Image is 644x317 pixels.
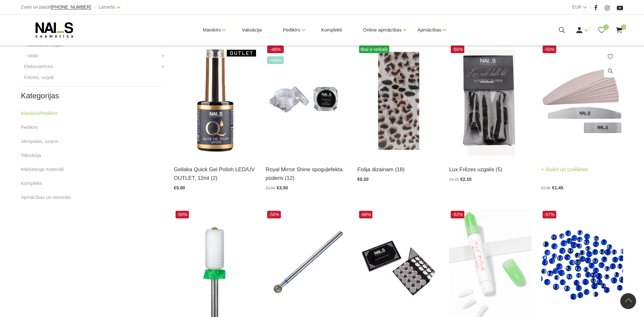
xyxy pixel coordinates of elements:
a: Apmācības [417,17,441,43]
img: Ātri, ērti un vienkārši!Intensīvi pigmentēta gellaka, kas perfekti klājas arī vienā slānī, tādā v... [174,44,256,157]
a: Gellaka Quick Gel Polish LED/UV OUTLET, 12ml (2) [174,165,256,182]
a: Latviešu [99,3,115,11]
div: Zvani un pasūti [21,3,91,11]
a: Skropstas, uzacis [21,137,59,145]
a: Vaksācija [237,15,267,45]
a: Royal Mirror Shine spoguļefekta pūderis (12) [266,165,348,182]
a: Pedikīrs [283,17,300,43]
img: Dizaina folijaFolija dizaina veidošanai. Piemērota gan modelētiem nagiem, gan gēllakas pārklājuma... [357,44,440,157]
a: + [162,63,164,70]
span: | [590,3,591,11]
a: 0 [598,26,606,34]
span: -50% [176,211,189,218]
span: -57% [543,211,556,218]
span: €1.45 [552,185,563,190]
h2: Kategorijas [21,92,164,100]
span: -50% [543,46,556,53]
span: +Video [267,56,284,64]
span: €0.20 [357,177,369,182]
span: €5.00 [174,185,185,190]
a: Manikīrs [203,17,221,43]
span: -50% [451,46,464,53]
span: €4.20 [449,177,459,182]
img: Frēzes uzgaļi ātrai un efektīvai gēla un gēllaku noņemšanai, aparāta manikīra un aparāta pedikīra... [449,44,531,157]
span: 0 [621,25,626,30]
a: Mārketinga materiāli [21,166,64,173]
span: €6.50 [266,186,275,190]
a: Apmācības un semināri [21,194,71,201]
a: Lux Frēzes uzgalis (5) [449,165,531,174]
a: Vaksācija [21,151,41,159]
a: Komplekti [316,15,347,45]
img: Japānas smilšpapīra uzlīmes priekš metāla vīļu pamatnēm.Veidi:- Buff 240 10pcs- File 240 10pcs- F... [541,44,623,157]
span: 0 [604,25,609,30]
a: 0 [615,26,623,34]
span: -62% [451,211,464,218]
a: Frēzes, uzgaļi [24,74,54,81]
a: [PHONE_NUMBER] [51,5,91,10]
a: Elektroierīces [24,63,53,70]
a: Pedikīrs [21,123,38,131]
a: + [162,52,164,60]
span: | [94,3,96,11]
img: Augstas kvalitātes, glazūras efekta dizaina pūderis lieliskam pērļu spīdumam.... [266,44,348,157]
span: €2.90 [541,186,551,190]
a: Vaski [27,52,39,60]
a: Online apmācības [363,17,401,43]
a: Atvērt un izvēlēties [541,165,588,174]
a: Komplekti [21,180,42,187]
span: tikai e-veikalā [359,46,389,53]
a: Manikīrs/Pedikīrs [21,109,58,117]
span: -46% [267,46,284,53]
a: Folija dizainam (18) [357,165,440,174]
span: -50% [267,211,281,218]
span: €3.50 [277,185,288,190]
span: -66% [359,211,373,218]
span: €2.10 [460,177,471,182]
a: EUR [572,3,582,11]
